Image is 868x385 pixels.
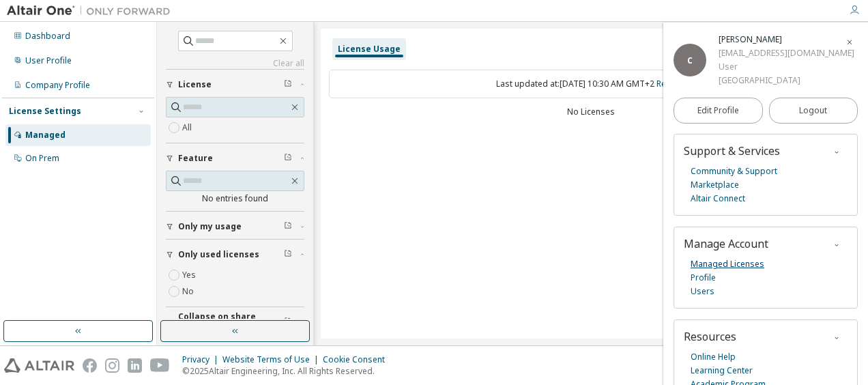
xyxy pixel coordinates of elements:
[25,130,66,141] div: Managed
[166,307,304,337] button: Collapse on share string
[182,267,199,283] label: Yes
[182,119,194,136] label: All
[178,79,212,90] span: License
[691,178,739,192] a: Marketplace
[284,317,292,328] span: Clear filter
[691,364,753,377] a: Learning Center
[684,329,736,344] span: Resources
[178,311,284,333] span: Collapse on share string
[329,70,853,98] div: Last updated at: [DATE] 10:30 AM GMT+2
[697,105,739,116] span: Edit Profile
[719,46,854,60] div: [EMAIL_ADDRESS][DOMAIN_NAME]
[166,212,304,242] button: Only my usage
[656,78,686,89] a: Refresh
[25,80,90,91] div: Company Profile
[166,193,304,204] div: No entries found
[128,358,142,373] img: linkedin.svg
[338,44,401,55] div: License Usage
[25,55,72,66] div: User Profile
[284,79,292,90] span: Clear filter
[691,192,745,205] a: Altair Connect
[182,354,222,365] div: Privacy
[719,74,854,87] div: [GEOGRAPHIC_DATA]
[166,58,304,69] a: Clear all
[182,283,197,300] label: No
[166,70,304,100] button: License
[691,350,736,364] a: Online Help
[178,221,242,232] span: Only my usage
[769,98,858,124] button: Logout
[691,165,777,178] a: Community & Support
[182,365,393,377] p: © 2025 Altair Engineering, Inc. All Rights Reserved.
[323,354,393,365] div: Cookie Consent
[166,143,304,173] button: Feature
[178,249,259,260] span: Only used licenses
[284,221,292,232] span: Clear filter
[719,60,854,74] div: User
[178,153,213,164] span: Feature
[684,143,780,158] span: Support & Services
[4,358,74,373] img: altair_logo.svg
[105,358,119,373] img: instagram.svg
[9,106,81,117] div: License Settings
[222,354,323,365] div: Website Terms of Use
[150,358,170,373] img: youtube.svg
[284,249,292,260] span: Clear filter
[684,236,768,251] span: Manage Account
[719,33,854,46] div: Charlie Berglund
[799,104,827,117] span: Logout
[284,153,292,164] span: Clear filter
[691,271,716,285] a: Profile
[83,358,97,373] img: facebook.svg
[7,4,177,18] img: Altair One
[691,257,764,271] a: Managed Licenses
[25,31,70,42] div: Dashboard
[687,55,693,66] span: C
[329,106,853,117] div: No Licenses
[25,153,59,164] div: On Prem
[674,98,763,124] a: Edit Profile
[166,240,304,270] button: Only used licenses
[691,285,714,298] a: Users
